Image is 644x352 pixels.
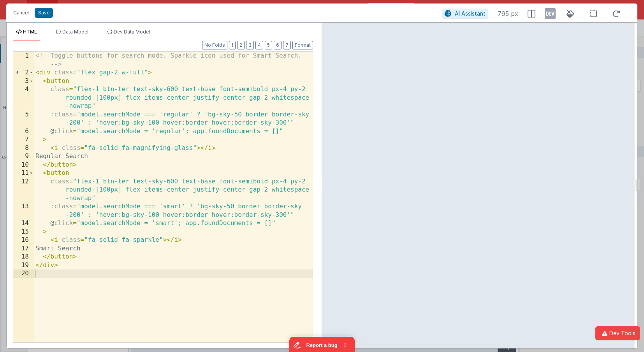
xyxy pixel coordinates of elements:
div: 16 [13,236,34,245]
div: 17 [13,245,34,253]
div: 15 [13,228,34,236]
div: 10 [13,161,34,169]
div: 12 [13,178,34,203]
span: AI Assistant [455,10,486,17]
button: 2 [237,41,245,49]
button: AI Assistant [442,9,488,19]
div: 19 [13,261,34,270]
div: 7 [13,136,34,144]
div: 2 [13,69,34,77]
button: Dev Tools [595,326,640,340]
div: 4 [13,85,34,111]
div: 18 [13,253,34,261]
button: 6 [274,41,282,49]
div: 6 [13,127,34,136]
div: 3 [13,77,34,86]
button: 5 [265,41,272,49]
div: 11 [13,169,34,178]
button: Format [292,41,313,49]
button: Save [35,8,53,18]
span: Data Model [62,29,88,35]
div: 1 [13,52,34,69]
div: 8 [13,144,34,153]
div: 9 [13,152,34,161]
div: 20 [13,269,34,278]
button: 3 [246,41,254,49]
div: 14 [13,219,34,228]
div: 13 [13,202,34,219]
span: Dev Data Model [114,29,150,35]
button: 7 [283,41,291,49]
div: 5 [13,111,34,127]
span: HTML [23,29,37,35]
button: 4 [255,41,263,49]
span: 795 px [498,9,518,18]
button: No Folds [202,41,227,49]
button: 1 [229,41,236,49]
button: Cancel [9,7,33,18]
